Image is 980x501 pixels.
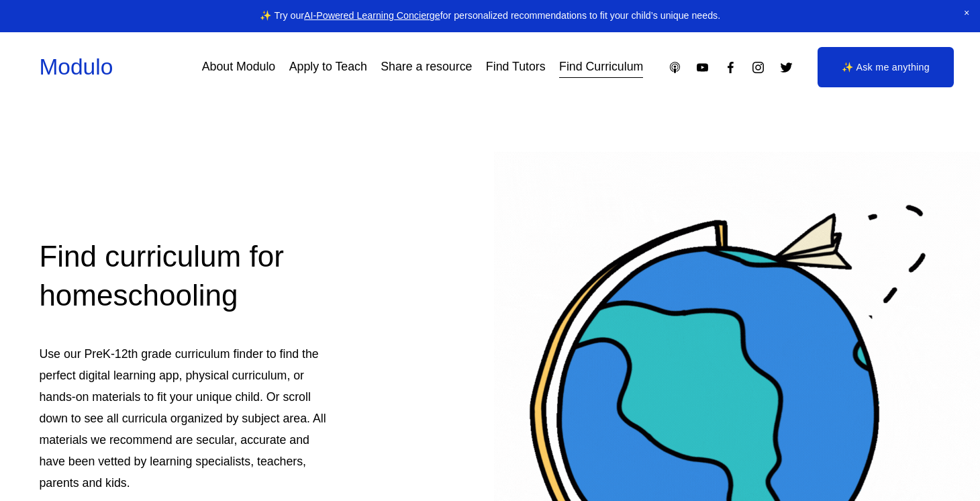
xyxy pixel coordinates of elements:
[751,60,765,75] a: Instagram
[381,55,472,79] a: Share a resource
[779,60,793,75] a: Twitter
[39,237,334,314] h2: Find curriculum for homeschooling
[39,344,334,494] p: Use our PreK-12th grade curriculum finder to find the perfect digital learning app, physical curr...
[202,55,276,79] a: About Modulo
[668,60,682,75] a: Apple Podcasts
[695,60,709,75] a: YouTube
[559,55,643,79] a: Find Curriculum
[304,10,440,21] a: AI-Powered Learning Concierge
[818,47,953,87] a: ✨ Ask me anything
[39,54,113,79] a: Modulo
[486,55,546,79] a: Find Tutors
[289,55,367,79] a: Apply to Teach
[724,60,738,75] a: Facebook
